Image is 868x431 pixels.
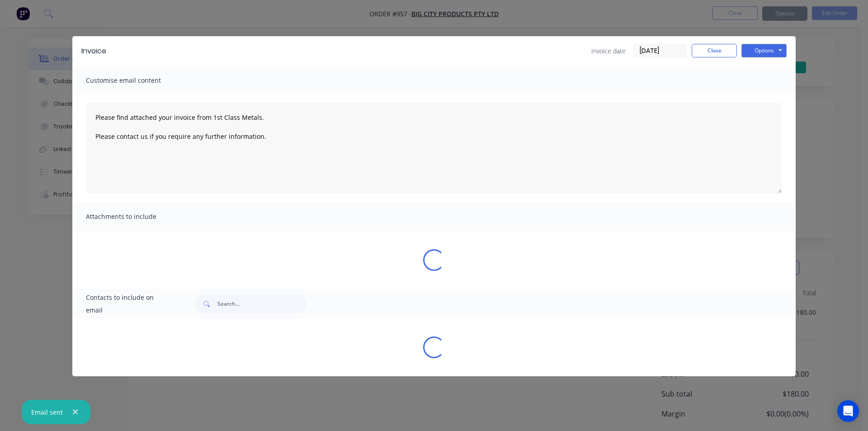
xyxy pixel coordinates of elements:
[591,46,626,56] span: Invoice date
[31,407,63,417] div: Email sent
[741,44,787,57] button: Options
[86,103,782,194] textarea: Please find attached your invoice from 1st Class Metals. Please contact us if you require any fur...
[217,295,307,313] input: Search...
[86,291,171,317] span: Contacts to include on email
[692,44,737,57] button: Close
[837,400,859,422] div: Open Intercom Messenger
[86,74,185,87] span: Customise email content
[81,46,106,57] div: Invoice
[86,210,185,223] span: Attachments to include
